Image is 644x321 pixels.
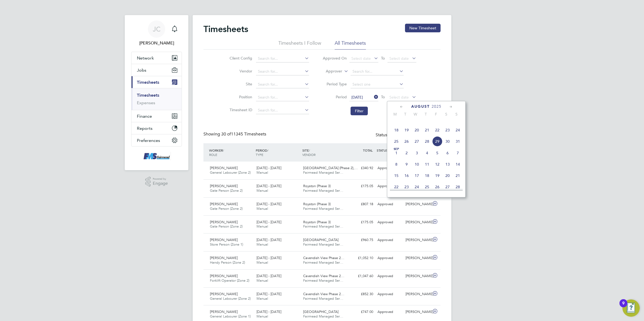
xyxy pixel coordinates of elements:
div: Approved [375,164,403,173]
span: [GEOGRAPHIC_DATA] [303,238,338,242]
span: Royston (Phase 3) [303,202,331,206]
div: Approved [375,272,403,281]
span: / [267,148,268,152]
span: 24 [412,182,422,192]
span: 14 [453,159,463,169]
li: Timesheets I Follow [278,40,321,50]
span: T [400,112,410,117]
span: To [379,93,386,100]
a: JC[PERSON_NAME] [131,20,182,46]
span: 28 [422,136,432,146]
div: Approved [375,308,403,316]
span: 1 [391,148,401,158]
span: Gate Person (Zone 2) [210,188,243,193]
span: [PERSON_NAME] [210,309,238,314]
span: S [441,112,451,117]
span: 11 [422,159,432,169]
span: JC [153,26,161,33]
span: Network [137,55,154,61]
div: £175.05 [347,218,375,227]
li: All Timesheets [335,40,366,50]
span: Fairmead Managed Ser… [303,278,343,283]
label: Client Config [228,56,252,61]
span: 21 [453,170,463,181]
span: 12 [432,159,442,169]
button: Filter [351,107,368,115]
a: Timesheets [137,93,159,98]
div: [PERSON_NAME] [403,200,431,209]
span: [DATE] - [DATE] [257,292,281,296]
span: 2025 [432,104,441,109]
span: 25 [422,182,432,192]
a: Go to home page [131,152,182,160]
span: Royston (Phase 3) [303,184,331,188]
span: 19 [401,125,412,135]
span: 2 [401,148,412,158]
input: Search for... [256,55,309,62]
span: [DATE] - [DATE] [257,220,281,224]
span: [DATE] - [DATE] [257,274,281,278]
span: 23 [442,125,453,135]
span: Manual [257,296,268,301]
span: 8 [391,159,401,169]
span: 28 [453,182,463,192]
span: VENDOR [302,152,316,157]
label: Period [323,95,347,99]
span: 16 [401,170,412,181]
span: Fairmead Managed Ser… [303,206,343,211]
input: Search for... [351,68,404,75]
span: [DATE] - [DATE] [257,238,281,242]
span: Joanne Conway [131,40,182,46]
a: Expenses [137,100,155,105]
span: [DATE] - [DATE] [257,202,281,206]
span: Manual [257,206,268,211]
span: Fairmead Managed Ser… [303,224,343,229]
span: Cavendish View Phase 2… [303,274,344,278]
button: Finance [131,110,182,122]
span: 21 [422,125,432,135]
span: Jobs [137,68,146,73]
span: Powered by [153,177,168,181]
h2: Timesheets [203,24,248,34]
span: Engage [153,181,168,186]
label: Approver [318,69,342,74]
div: £340.92 [347,164,375,173]
span: Cavendish View Phase 2… [303,292,344,296]
input: Search for... [256,107,309,114]
span: Fairmead Managed Ser… [303,188,343,193]
label: Site [228,82,252,86]
div: Approved [375,218,403,227]
label: Timesheet ID [228,107,252,112]
span: Gate Person (Zone 2) [210,224,243,229]
span: [PERSON_NAME] [210,166,238,170]
span: 24 [453,125,463,135]
input: Search for... [256,81,309,88]
span: 18 [391,125,401,135]
span: Fairmead Managed Ser… [303,314,343,319]
img: f-mead-logo-retina.png [142,152,171,160]
span: 17 [412,170,422,181]
span: Timesheets [137,80,159,85]
div: Approved [375,254,403,263]
span: 20 [442,170,453,181]
button: Open Resource Center, 9 new notifications [622,299,640,317]
div: Approved [375,200,403,209]
div: £807.18 [347,200,375,209]
span: [DATE] [351,95,363,100]
span: 29 [432,136,442,146]
div: £1,047.60 [347,272,375,281]
span: [DATE] - [DATE] [257,256,281,260]
span: 9 [401,159,412,169]
span: Store Person (Zone 1) [210,242,243,247]
span: [PERSON_NAME] [210,292,238,296]
span: [PERSON_NAME] [210,184,238,188]
span: Manual [257,314,268,319]
div: Approved [375,236,403,245]
span: To [379,55,386,62]
div: [PERSON_NAME] [403,308,431,316]
span: [PERSON_NAME] [210,256,238,260]
div: [PERSON_NAME] [403,254,431,263]
span: Manual [257,188,268,193]
span: 26 [401,136,412,146]
span: S [451,112,462,117]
